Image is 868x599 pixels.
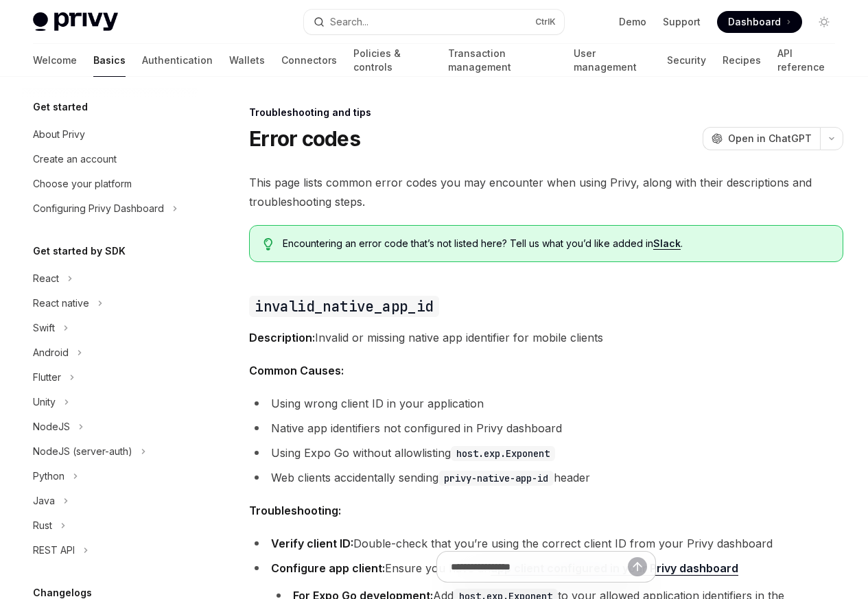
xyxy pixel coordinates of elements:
strong: Troubleshooting: [249,504,341,517]
button: Toggle React native section [22,291,198,316]
a: API reference [777,44,835,77]
li: Using wrong client ID in your application [249,394,843,413]
strong: Description: [249,331,315,344]
div: React native [33,295,89,312]
button: Toggle Swift section [22,316,198,340]
span: Invalid or missing native app identifier for mobile clients [249,328,843,347]
a: Support [663,15,701,29]
a: Welcome [33,44,77,77]
a: Policies & controls [353,44,432,77]
button: Toggle REST API section [22,538,198,563]
li: Double-check that you’re using the correct client ID from your Privy dashboard [249,534,843,553]
code: privy-native-app-id [438,471,554,486]
li: Native app identifiers not configured in Privy dashboard [249,419,843,438]
a: Choose your platform [22,172,198,196]
div: Swift [33,320,55,336]
button: Toggle Android section [22,340,198,365]
strong: Common Causes: [249,364,344,377]
a: Transaction management [448,44,556,77]
button: Toggle Flutter section [22,365,198,390]
div: Python [33,468,64,484]
div: Configuring Privy Dashboard [33,200,164,217]
button: Toggle Rust section [22,513,198,538]
button: Toggle Configuring Privy Dashboard section [22,196,198,221]
a: Basics [93,44,126,77]
h5: Get started by SDK [33,243,126,259]
div: About Privy [33,126,85,143]
a: Connectors [281,44,337,77]
span: Dashboard [728,15,781,29]
div: Android [33,344,69,361]
a: Recipes [723,44,761,77]
a: Dashboard [717,11,802,33]
span: Open in ChatGPT [728,132,812,145]
button: Toggle Java section [22,489,198,513]
a: Demo [619,15,646,29]
svg: Tip [263,238,273,250]
input: Ask a question... [451,552,628,582]
h1: Error codes [249,126,360,151]
strong: Verify client ID: [271,537,353,550]
a: Authentication [142,44,213,77]
div: REST API [33,542,75,559]
button: Send message [628,557,647,576]
div: Choose your platform [33,176,132,192]
span: Ctrl K [535,16,556,27]
code: invalid_native_app_id [249,296,438,317]
h5: Get started [33,99,88,115]
a: Wallets [229,44,265,77]
li: Web clients accidentally sending header [249,468,843,487]
button: Toggle Unity section [22,390,198,414]
button: Toggle React section [22,266,198,291]
a: User management [574,44,651,77]
a: Security [667,44,706,77]
div: Troubleshooting and tips [249,106,843,119]
div: Search... [330,14,368,30]
div: NodeJS [33,419,70,435]
div: Create an account [33,151,117,167]
span: This page lists common error codes you may encounter when using Privy, along with their descripti... [249,173,843,211]
a: Create an account [22,147,198,172]
button: Toggle Python section [22,464,198,489]
button: Toggle NodeJS section [22,414,198,439]
div: Unity [33,394,56,410]
code: host.exp.Exponent [451,446,555,461]
div: Java [33,493,55,509]
button: Toggle NodeJS (server-auth) section [22,439,198,464]
div: Rust [33,517,52,534]
div: Flutter [33,369,61,386]
img: light logo [33,12,118,32]
li: Using Expo Go without allowlisting [249,443,843,462]
div: React [33,270,59,287]
a: About Privy [22,122,198,147]
button: Open in ChatGPT [703,127,820,150]
a: Slack [653,237,681,250]
button: Open search [304,10,564,34]
div: NodeJS (server-auth) [33,443,132,460]
button: Toggle dark mode [813,11,835,33]
span: Encountering an error code that’s not listed here? Tell us what you’d like added in . [283,237,829,250]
